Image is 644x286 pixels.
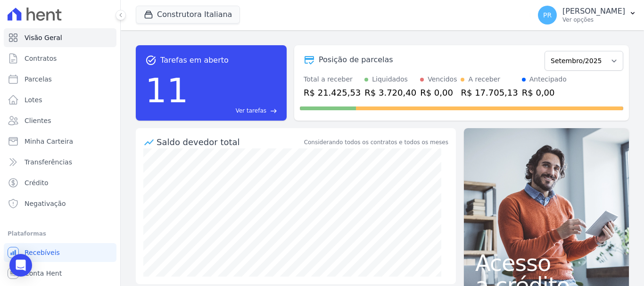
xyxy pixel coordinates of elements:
[530,2,644,28] button: PR [PERSON_NAME] Ver opções
[192,106,277,115] a: Ver tarefas east
[4,28,116,47] a: Visão Geral
[304,138,448,147] div: Considerando todos os contratos e todos os meses
[25,116,51,125] span: Clientes
[9,254,32,277] div: Open Intercom Messenger
[8,228,113,239] div: Plataformas
[468,74,500,84] div: A receber
[522,86,567,99] div: R$ 0,00
[364,86,416,99] div: R$ 3.720,40
[25,248,60,257] span: Recebíveis
[25,269,62,278] span: Conta Hent
[25,199,66,208] span: Negativação
[25,54,57,63] span: Contratos
[4,243,116,262] a: Recebíveis
[157,136,302,148] div: Saldo devedor total
[25,137,73,146] span: Minha Carteira
[4,111,116,130] a: Clientes
[4,264,116,283] a: Conta Hent
[145,66,189,115] div: 11
[25,33,62,42] span: Visão Geral
[4,173,116,192] a: Crédito
[4,153,116,172] a: Transferências
[4,70,116,89] a: Parcelas
[236,106,266,115] span: Ver tarefas
[428,74,457,84] div: Vencidos
[304,74,361,84] div: Total a receber
[145,55,157,66] span: task_alt
[4,132,116,151] a: Minha Carteira
[4,194,116,213] a: Negativação
[562,16,625,24] p: Ver opções
[160,55,229,66] span: Tarefas em aberto
[562,7,625,16] p: [PERSON_NAME]
[136,6,240,24] button: Construtora Italiana
[25,157,72,167] span: Transferências
[461,86,518,99] div: R$ 17.705,13
[270,107,277,114] span: east
[304,86,361,99] div: R$ 21.425,53
[25,178,49,188] span: Crédito
[372,74,408,84] div: Liquidados
[25,74,52,84] span: Parcelas
[4,49,116,68] a: Contratos
[543,12,552,18] span: PR
[420,86,457,99] div: R$ 0,00
[475,252,618,274] span: Acesso
[4,90,116,109] a: Lotes
[25,95,42,105] span: Lotes
[319,54,393,65] div: Posição de parcelas
[529,74,567,84] div: Antecipado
